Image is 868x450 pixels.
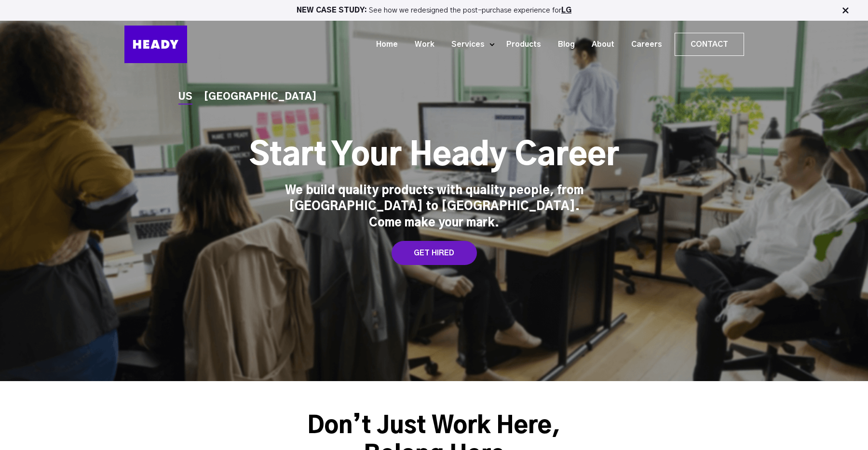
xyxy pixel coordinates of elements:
[494,36,546,53] a: Products
[249,137,619,175] h1: Start Your Heady Career
[546,36,580,53] a: Blog
[675,33,744,55] a: Contact
[841,6,850,15] img: Close Bar
[561,7,571,14] a: LG
[178,92,192,102] a: US
[619,36,667,53] a: Careers
[403,36,439,53] a: Work
[364,36,403,53] a: Home
[4,7,864,14] p: See how we redesigned the post-purchase experience for
[124,26,187,63] img: Heady_Logo_Web-01 (1)
[580,36,619,53] a: About
[392,241,477,265] a: GET HIRED
[204,92,317,102] a: [GEOGRAPHIC_DATA]
[285,183,583,232] div: We build quality products with quality people, from [GEOGRAPHIC_DATA] to [GEOGRAPHIC_DATA]. Come ...
[297,7,369,14] strong: NEW CASE STUDY:
[439,36,489,53] a: Services
[197,33,744,56] div: Navigation Menu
